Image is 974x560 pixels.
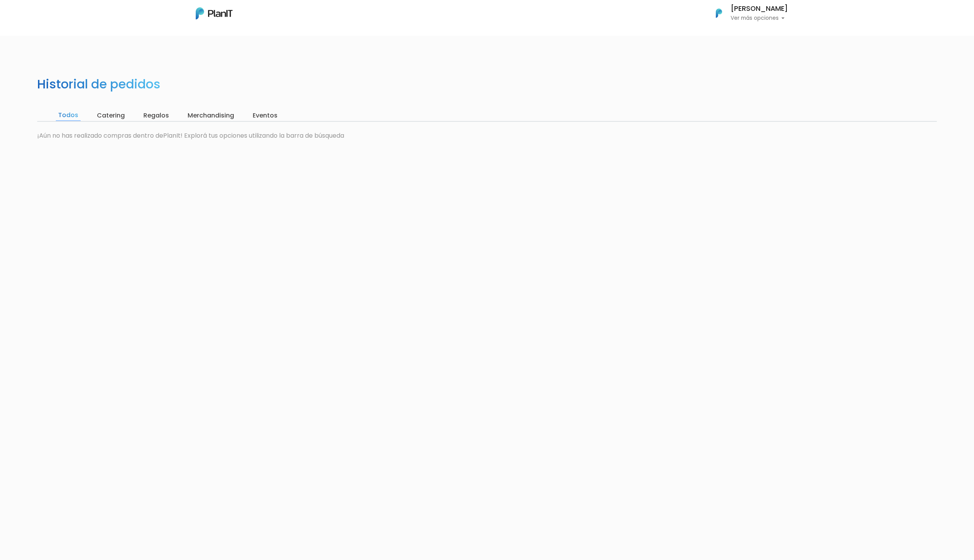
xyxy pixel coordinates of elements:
input: Eventos [250,110,280,121]
p: Ver más opciones [731,16,788,21]
input: Todos [56,110,81,121]
img: PlanIt Logo [196,7,233,19]
button: PlanIt Logo [PERSON_NAME] Ver más opciones [706,3,788,23]
input: Regalos [141,110,171,121]
span: PlanIt [163,131,181,140]
input: Merchandising [185,110,236,121]
h2: Historial de pedidos [37,77,160,92]
input: Catering [95,110,127,121]
p: ¡Aún no has realizado compras dentro de ! Explorá tus opciones utilizando la barra de búsqueda [37,131,937,140]
img: PlanIt Logo [710,5,727,22]
h6: [PERSON_NAME] [731,5,788,12]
